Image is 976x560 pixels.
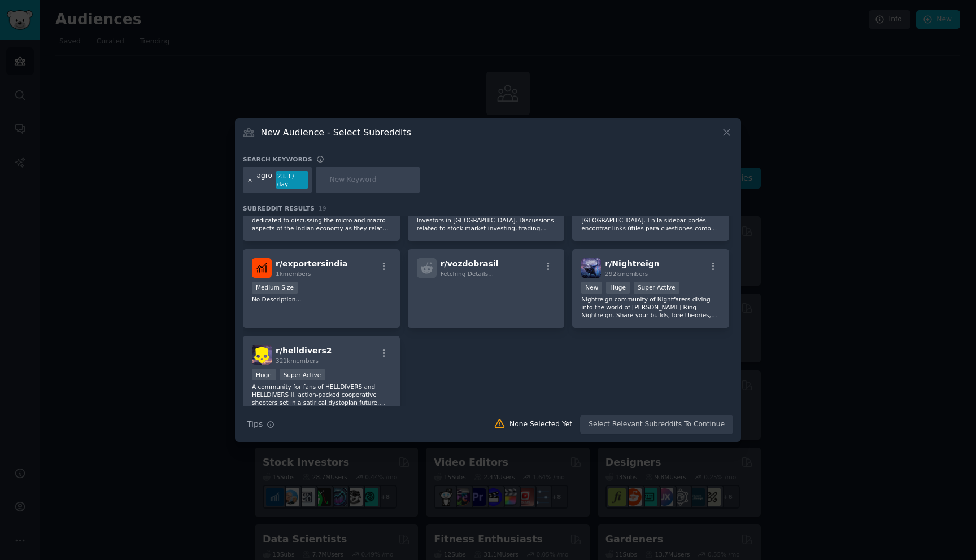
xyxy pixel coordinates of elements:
[441,259,499,268] span: r/ vozdobrasil
[509,419,572,430] div: None Selected Yet
[276,171,308,189] div: 23.3 / day
[276,346,332,355] span: r/ helldivers2
[252,282,298,294] div: Medium Size
[252,208,391,232] p: Welcome to IndianStocks! This community is dedicated to discussing the micro and macro aspects of...
[280,369,325,380] div: Super Active
[252,258,272,278] img: exportersindia
[243,414,278,434] button: Tips
[276,270,311,277] span: 1k members
[581,295,720,319] p: Nightreign community of Nightfarers diving into the world of [PERSON_NAME] Ring Nightreign. Share...
[319,205,326,212] span: 19
[252,345,272,365] img: helldivers2
[252,295,391,303] p: No Description...
[634,282,679,294] div: Super Active
[252,383,391,406] p: A community for fans of HELLDIVERS and HELLDIVERS II, action-packed cooperative shooters set in a...
[243,204,315,212] span: Subreddit Results
[605,259,659,268] span: r/ Nightreign
[252,369,276,380] div: Huge
[581,258,601,278] img: Nightreign
[330,175,416,185] input: New Keyword
[606,282,630,294] div: Huge
[276,259,348,268] span: r/ exportersindia
[276,357,319,364] span: 321k members
[417,208,556,232] p: A community of Stock Market Traders and Investors in [GEOGRAPHIC_DATA]. Discussions related to st...
[261,126,411,138] h3: New Audience - Select Subreddits
[581,208,720,232] p: Subreddit para developers de [GEOGRAPHIC_DATA]. En la sidebar podés encontrar links útiles para c...
[581,282,602,294] div: New
[243,155,312,163] h3: Search keywords
[605,270,648,277] span: 292k members
[441,270,494,277] span: Fetching Details...
[257,171,273,189] div: agro
[247,418,263,430] span: Tips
